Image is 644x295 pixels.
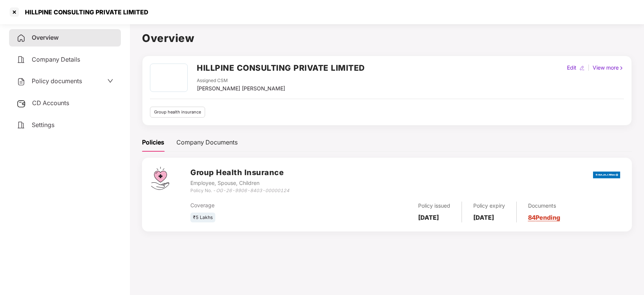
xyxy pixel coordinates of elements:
div: Coverage [190,201,335,210]
img: svg+xml;base64,PHN2ZyB4bWxucz0iaHR0cDovL3d3dy53My5vcmcvMjAwMC9zdmciIHdpZHRoPSIyNCIgaGVpZ2h0PSIyNC... [17,77,26,86]
img: svg+xml;base64,PHN2ZyB4bWxucz0iaHR0cDovL3d3dy53My5vcmcvMjAwMC9zdmciIHdpZHRoPSIyNCIgaGVpZ2h0PSIyNC... [17,121,26,130]
a: 84 Pending [528,214,560,221]
span: Policy documents [32,77,82,85]
img: editIcon [579,65,585,71]
span: Settings [32,121,54,129]
span: Company Details [32,56,80,63]
img: rightIcon [619,65,624,71]
img: bajaj.png [593,166,620,183]
div: ₹5 Lakhs [190,213,215,223]
div: | [586,64,591,72]
b: [DATE] [473,214,494,221]
img: svg+xml;base64,PHN2ZyB4bWxucz0iaHR0cDovL3d3dy53My5vcmcvMjAwMC9zdmciIHdpZHRoPSIyNCIgaGVpZ2h0PSIyNC... [17,55,26,64]
div: Employee, Spouse, Children [190,179,289,187]
span: CD Accounts [32,99,69,107]
i: OG-26-9906-8403-00000124 [216,188,289,193]
img: svg+xml;base64,PHN2ZyB4bWxucz0iaHR0cDovL3d3dy53My5vcmcvMjAwMC9zdmciIHdpZHRoPSIyNCIgaGVpZ2h0PSIyNC... [17,34,26,43]
div: Assigned CSM [197,77,285,84]
div: Documents [528,202,560,210]
div: HILLPINE CONSULTING PRIVATE LIMITED [20,8,148,16]
div: View more [591,64,625,72]
div: Policies [142,138,164,147]
div: Policy No. - [190,187,289,194]
h3: Group Health Insurance [190,167,289,179]
div: Policy expiry [473,202,505,210]
span: Overview [32,34,59,41]
div: Company Documents [176,138,238,147]
div: Policy issued [418,202,450,210]
span: down [107,78,113,84]
img: svg+xml;base64,PHN2ZyB4bWxucz0iaHR0cDovL3d3dy53My5vcmcvMjAwMC9zdmciIHdpZHRoPSI0Ny43MTQiIGhlaWdodD... [151,167,169,190]
b: [DATE] [418,214,439,221]
div: Group health insurance [150,107,205,118]
div: [PERSON_NAME] [PERSON_NAME] [197,84,285,93]
h2: HILLPINE CONSULTING PRIVATE LIMITED [197,62,365,74]
h1: Overview [142,30,632,47]
img: svg+xml;base64,PHN2ZyB3aWR0aD0iMjUiIGhlaWdodD0iMjQiIHZpZXdCb3g9IjAgMCAyNSAyNCIgZmlsbD0ibm9uZSIgeG... [17,99,26,108]
div: Edit [565,64,578,72]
